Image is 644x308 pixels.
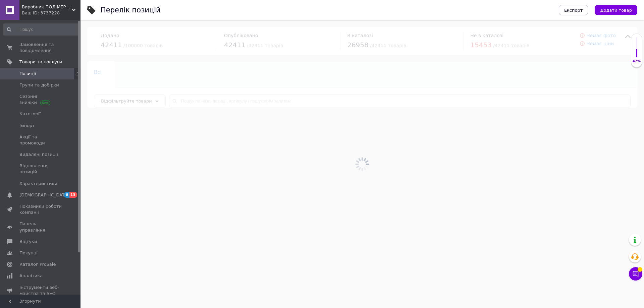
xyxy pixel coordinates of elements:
[101,7,161,14] div: Перелік позицій
[595,5,637,15] button: Додати товар
[19,192,69,198] span: [DEMOGRAPHIC_DATA]
[19,134,62,146] span: Акції та промокоди
[19,203,62,215] span: Показники роботи компанії
[19,239,37,245] span: Відгуки
[629,267,642,281] button: Чат з покупцем
[19,261,56,267] span: Каталог ProSale
[19,285,62,297] span: Інструменти веб-майстра та SEO
[19,181,57,187] span: Характеристики
[564,8,583,13] span: Експорт
[19,82,59,88] span: Групи та добірки
[19,59,62,65] span: Товари та послуги
[19,221,62,233] span: Панель управління
[600,8,632,13] span: Додати товар
[22,4,72,10] span: Виробник ПОЛІМЕР ПОСТАВКА
[19,42,62,54] span: Замовлення та повідомлення
[19,71,36,77] span: Позиції
[19,163,62,175] span: Відновлення позицій
[19,111,41,117] span: Категорії
[559,5,588,15] button: Експорт
[19,273,43,279] span: Аналітика
[19,123,35,129] span: Імпорт
[19,94,62,106] span: Сезонні знижки
[631,59,642,64] div: 42%
[3,23,79,36] input: Пошук
[64,192,69,198] span: 8
[19,250,38,256] span: Покупці
[69,192,77,198] span: 13
[19,151,58,158] span: Видалені позиції
[22,10,80,16] div: Ваш ID: 3737228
